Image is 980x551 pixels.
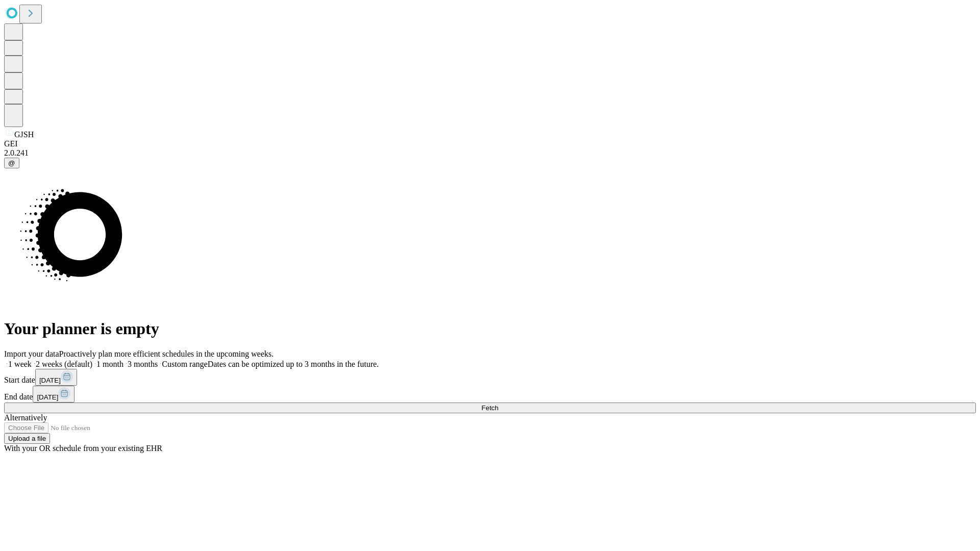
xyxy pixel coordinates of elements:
span: Alternatively [4,413,47,422]
span: Proactively plan more efficient schedules in the upcoming weeks. [59,349,274,358]
button: @ [4,158,19,168]
span: @ [8,159,15,167]
span: Dates can be optimized up to 3 months in the future. [208,360,379,368]
div: End date [4,386,976,403]
span: 1 month [96,360,124,368]
button: Upload a file [4,433,50,444]
button: Fetch [4,403,976,413]
span: 3 months [128,360,158,368]
span: Import your data [4,349,59,358]
span: Fetch [481,404,498,412]
button: [DATE] [35,369,77,386]
span: [DATE] [39,377,61,384]
span: With your OR schedule from your existing EHR [4,444,162,453]
span: 2 weeks (default) [36,360,92,368]
div: 2.0.241 [4,148,976,158]
span: 1 week [8,360,32,368]
h1: Your planner is empty [4,319,976,338]
span: Custom range [162,360,207,368]
span: GJSH [14,130,34,139]
div: GEI [4,139,976,148]
div: Start date [4,369,976,386]
button: [DATE] [33,386,75,403]
span: [DATE] [37,393,58,401]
